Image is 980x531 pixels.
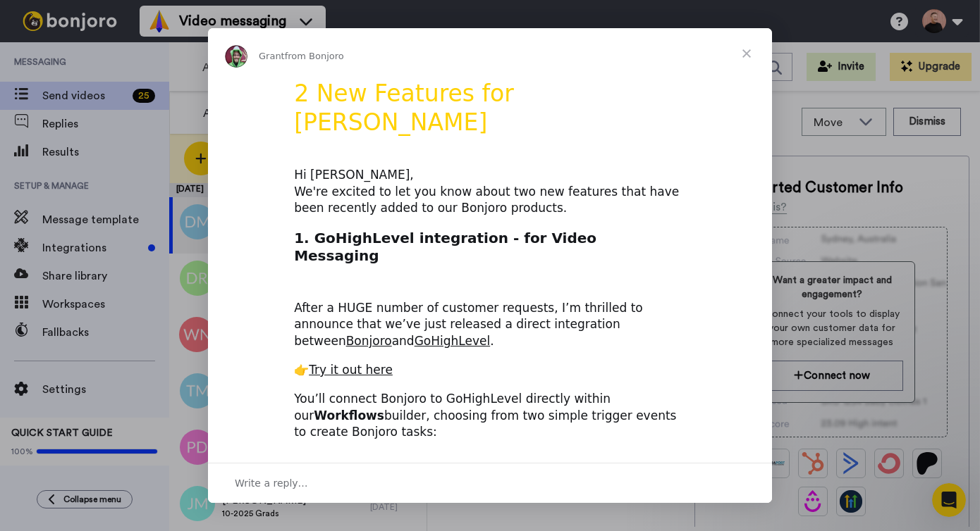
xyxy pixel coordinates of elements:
[294,391,686,441] div: You’ll connect Bonjoro to GoHighLevel directly within our builder, choosing from two simple trigg...
[285,51,344,61] span: from Bonjoro
[314,408,384,423] b: Workflows
[346,334,392,348] a: Bonjoro
[294,80,686,146] h1: 2 New Features for [PERSON_NAME]
[259,51,285,61] span: Grant
[294,362,686,379] div: 👉
[721,28,772,79] span: Close
[294,167,686,217] div: Hi [PERSON_NAME], We're excited to let you know about two new features that have been recently ad...
[235,474,308,492] span: Write a reply…
[309,363,393,377] a: Try it out here
[225,45,247,68] img: Profile image for Grant
[294,229,686,273] h2: 1. GoHighLevel integration - for Video Messaging
[294,283,686,350] div: After a HUGE number of customer requests, I’m thrilled to announce that we’ve just released a dir...
[415,334,491,348] a: GoHighLevel
[208,463,772,503] div: Open conversation and reply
